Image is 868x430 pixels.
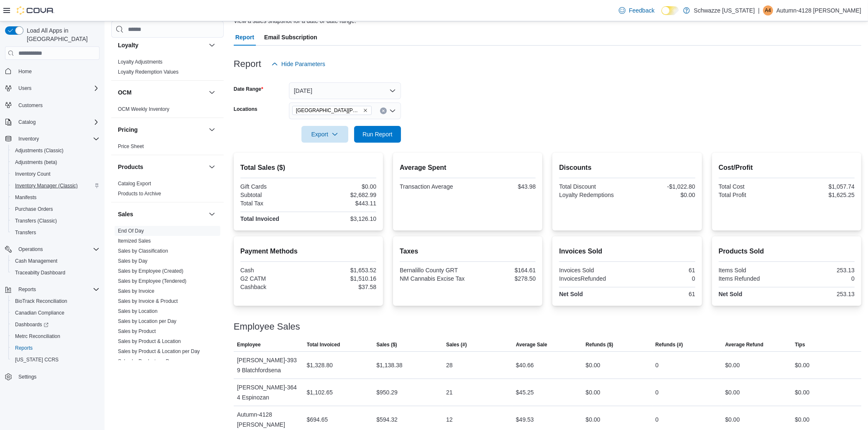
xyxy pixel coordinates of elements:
[15,171,51,177] span: Inventory Count
[8,330,103,342] button: Metrc Reconciliation
[240,267,307,274] div: Cash
[389,107,396,114] button: Open list of options
[118,298,178,305] span: Sales by Invoice & Product
[15,284,100,294] span: Reports
[15,134,100,144] span: Inventory
[118,210,205,218] button: Sales
[15,83,100,93] span: Users
[12,146,100,156] span: Adjustments (Classic)
[23,26,100,43] span: Load All Apps in [GEOGRAPHIC_DATA]
[656,341,683,348] span: Refunds (#)
[629,183,695,190] div: -$1,022.80
[240,284,307,290] div: Cashback
[118,106,169,112] a: OCM Weekly Inventory
[15,194,36,201] span: Manifests
[240,183,307,190] div: Gift Cards
[719,291,743,297] strong: Net Sold
[207,125,217,135] button: Pricing
[118,238,151,244] span: Itemized Sales
[234,352,304,379] div: [PERSON_NAME]-3939 Blatchfordsena
[559,163,695,173] h2: Discounts
[118,228,144,234] a: End Of Day
[776,5,861,15] p: Autumn-4128 [PERSON_NAME]
[118,358,175,365] span: Sales by Product per Day
[12,169,54,179] a: Inventory Count
[307,387,333,397] div: $1,102.65
[118,318,176,325] span: Sales by Location per Day
[400,183,466,190] div: Transaction Average
[15,100,46,110] a: Customers
[446,360,453,370] div: 28
[354,126,401,143] button: Run Report
[15,371,100,382] span: Settings
[118,41,205,49] button: Loyalty
[788,291,855,297] div: 253.13
[15,310,64,316] span: Canadian Compliance
[118,69,179,75] span: Loyalty Redemption Values
[12,268,69,278] a: Traceabilty Dashboard
[118,106,169,113] span: OCM Weekly Inventory
[15,244,46,254] button: Operations
[15,218,57,224] span: Transfers (Classic)
[795,341,805,348] span: Tips
[12,181,81,191] a: Inventory Manager (Classic)
[376,360,402,370] div: $1,138.38
[615,2,658,19] a: Feedback
[795,387,809,397] div: $0.00
[8,319,103,330] a: Dashboards
[18,85,31,92] span: Users
[376,415,398,425] div: $594.32
[240,192,307,198] div: Subtotal
[118,163,205,171] button: Products
[400,163,536,173] h2: Average Spent
[376,387,398,397] div: $950.29
[725,415,740,425] div: $0.00
[400,267,466,274] div: Bernalillo County GRT
[12,308,100,318] span: Canadian Compliance
[15,258,57,264] span: Cash Management
[111,179,224,202] div: Products
[15,345,33,351] span: Reports
[15,229,36,236] span: Transfers
[586,387,600,397] div: $0.00
[18,102,43,109] span: Customers
[446,415,453,425] div: 12
[240,215,279,222] strong: Total Invoiced
[15,333,60,340] span: Metrc Reconciliation
[516,360,534,370] div: $40.66
[8,145,103,156] button: Adjustments (Classic)
[111,226,224,370] div: Sales
[118,258,148,264] a: Sales by Day
[12,181,100,191] span: Inventory Manager (Classic)
[118,143,144,150] span: Price Sheet
[446,387,453,397] div: 21
[586,360,600,370] div: $0.00
[118,278,186,284] a: Sales by Employee (Tendered)
[661,6,679,15] input: Dark Mode
[12,169,100,179] span: Inventory Count
[470,267,536,274] div: $164.61
[12,296,100,306] span: BioTrack Reconciliation
[694,5,755,15] p: Schwazze [US_STATE]
[118,210,133,218] h3: Sales
[8,215,103,227] button: Transfers (Classic)
[656,415,659,425] div: 0
[111,104,224,118] div: OCM
[207,209,217,219] button: Sales
[118,268,184,274] span: Sales by Employee (Created)
[118,228,144,234] span: End Of Day
[12,216,60,226] a: Transfers (Classic)
[788,275,855,282] div: 0
[15,244,100,254] span: Operations
[118,248,168,254] span: Sales by Classification
[559,246,695,256] h2: Invoices Sold
[118,298,178,304] a: Sales by Invoice & Product
[656,387,659,397] div: 0
[788,183,855,190] div: $1,057.74
[8,255,103,267] button: Cash Management
[118,328,156,335] span: Sales by Product
[15,67,35,77] a: Home
[586,341,613,348] span: Refunds ($)
[725,387,740,397] div: $0.00
[15,284,39,294] button: Reports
